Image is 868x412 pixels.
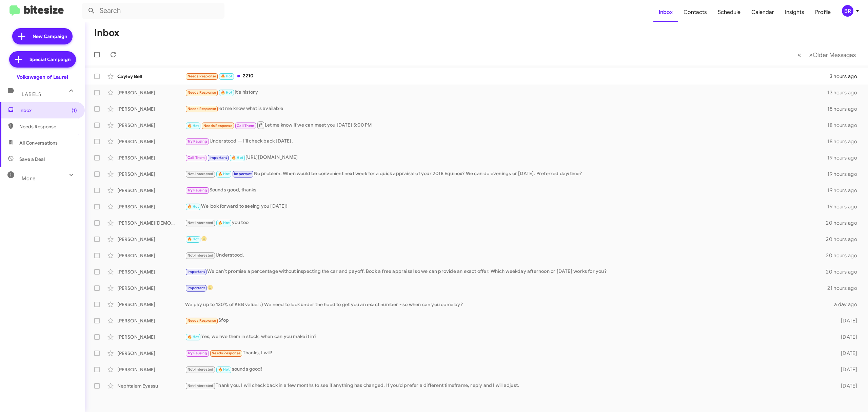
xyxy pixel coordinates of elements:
div: [DATE] [828,350,863,357]
a: New Campaign [12,28,73,44]
div: BR [842,5,853,17]
button: BR [836,5,861,17]
span: Important [234,172,252,176]
div: Nephtalem Eyassu [117,382,185,389]
span: Important [188,269,205,274]
div: Thanks, I will! [185,349,828,357]
div: a day ago [828,301,863,308]
div: Thank you. I will check back in a few months to see if anything has changed. If you'd prefer a di... [185,382,828,390]
span: Needs Response [188,318,216,323]
span: 🔥 Hot [221,74,232,78]
div: [PERSON_NAME] [117,301,185,308]
div: 21 hours ago [827,285,863,292]
span: Needs Response [188,107,216,111]
div: [URL][DOMAIN_NAME] [185,154,827,162]
span: 🔥 Hot [232,155,243,160]
div: [PERSON_NAME] [117,187,185,194]
span: Not-Interested [188,221,214,225]
button: Next [805,48,860,62]
div: 20 hours ago [826,252,863,259]
div: Volkswagen of Laurel [17,74,68,80]
span: Save a Deal [19,156,45,163]
div: sounds good! [185,366,828,373]
input: Search [82,3,224,19]
div: [PERSON_NAME] [117,106,185,112]
div: [PERSON_NAME] [117,203,185,210]
div: Understood. [185,251,826,259]
a: Profile [810,2,836,22]
div: 18 hours ago [827,138,863,145]
div: [PERSON_NAME] [117,334,185,340]
span: 🔥 Hot [218,367,230,372]
span: Not-Interested [188,172,214,176]
span: Needs Response [188,90,216,95]
span: 🔥 Hot [221,90,232,95]
a: Inbox [653,2,678,22]
div: [PERSON_NAME] [117,366,185,373]
div: [PERSON_NAME] [117,236,185,243]
span: « [797,51,801,59]
span: 🔥 Hot [218,221,230,225]
div: Yes, we hve them in stock, when can you make it in? [185,333,828,341]
div: We pay up to 130% of KBB value! :) We need to look under the hood to get you an exact number - so... [185,301,828,308]
div: It's history [185,89,827,96]
a: Schedule [712,2,746,22]
span: Try Pausing [188,351,207,355]
span: New Campaign [33,33,67,40]
div: [DATE] [828,366,863,373]
div: 🙂 [185,235,826,243]
span: Needs Response [203,124,232,128]
div: [DATE] [828,334,863,340]
div: 20 hours ago [826,220,863,226]
a: Special Campaign [9,51,76,68]
div: 13 hours ago [827,89,863,96]
span: Special Campaign [29,56,71,63]
div: [DATE] [828,382,863,389]
span: Older Messages [813,51,856,59]
span: » [809,51,813,59]
span: 🔥 Hot [188,204,199,209]
span: 🔥 Hot [218,172,230,176]
span: Contacts [678,2,712,22]
div: let me know what is available [185,105,827,113]
span: All Conversations [19,139,58,146]
div: We can’t promise a percentage without inspecting the car and payoff. Book a free appraisal so we ... [185,268,826,276]
div: [PERSON_NAME] [117,268,185,275]
div: No problem. When would be convenient next week for a quick appraisal of your 2018 Equinox? We can... [185,170,827,178]
div: 19 hours ago [827,171,863,177]
span: Labels [22,91,41,97]
button: Previous [793,48,805,62]
div: [PERSON_NAME] [117,138,185,145]
span: Important [188,286,205,290]
span: 🔥 Hot [188,124,199,128]
div: Sounds good, thanks [185,186,827,194]
div: Sfop [185,317,828,324]
div: 20 hours ago [826,236,863,243]
span: Try Pausing [188,139,207,144]
div: [PERSON_NAME] [117,285,185,292]
span: Not-Interested [188,253,214,258]
div: 18 hours ago [827,106,863,112]
div: [PERSON_NAME] [117,350,185,357]
div: We look forward to seeing you [DATE]! [185,203,827,210]
div: [PERSON_NAME] [117,122,185,129]
div: [DATE] [828,317,863,324]
div: Understood — I’ll check back [DATE]. [185,137,827,145]
div: 3 hours ago [828,73,863,80]
span: More [22,175,36,182]
a: Calendar [746,2,780,22]
span: Call Them [237,124,254,128]
h1: Inbox [94,27,119,38]
div: 18 hours ago [827,122,863,129]
div: [PERSON_NAME] [117,317,185,324]
div: Cayley Bell [117,73,185,80]
a: Insights [780,2,810,22]
div: Let me know if we can meet you [DATE] 5:00 PM [185,121,827,129]
div: 19 hours ago [827,187,863,194]
span: 🔥 Hot [188,237,199,241]
div: [PERSON_NAME] [117,252,185,259]
div: 🙂 [185,284,827,292]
